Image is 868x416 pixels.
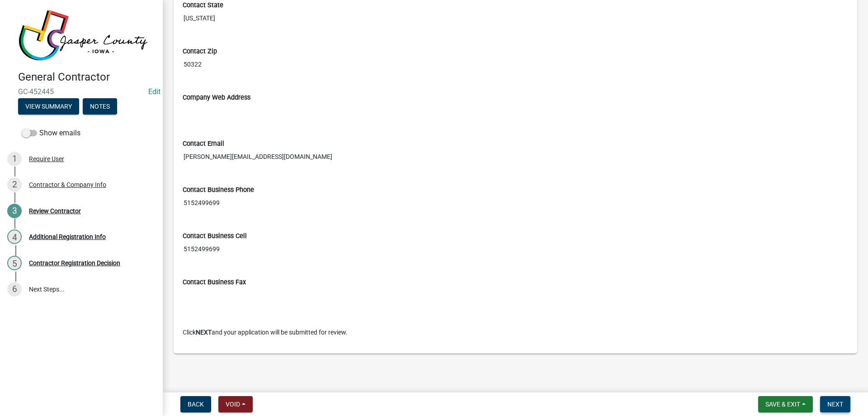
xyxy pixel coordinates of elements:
[183,2,223,9] label: Contact State
[83,98,117,115] button: Notes
[183,279,246,286] label: Contact Business Fax
[148,87,160,96] wm-modal-confirm: Edit Application Number
[29,260,120,266] div: Contractor Registration Decision
[148,87,160,96] a: Edit
[29,208,81,214] div: Review Contractor
[183,95,250,101] label: Company Web Address
[183,141,224,147] label: Contact Email
[183,328,848,337] p: Click and your application will be submitted for review.
[765,401,800,408] span: Save & Exit
[18,98,79,115] button: View Summary
[183,48,217,55] label: Contact Zip
[758,396,813,412] button: Save & Exit
[827,401,843,408] span: Next
[820,396,850,412] button: Next
[18,103,79,110] wm-modal-confirm: Summary
[183,187,254,193] label: Contact Business Phone
[183,233,247,239] label: Contact Business Cell
[22,128,80,139] label: Show emails
[7,152,22,166] div: 1
[226,401,240,408] span: Void
[29,182,106,188] div: Contractor & Company Info
[83,103,117,110] wm-modal-confirm: Notes
[196,329,212,336] strong: NEXT
[7,282,22,296] div: 6
[7,256,22,270] div: 5
[18,10,148,61] img: Jasper County, Iowa
[180,396,211,412] button: Back
[218,396,253,412] button: Void
[29,156,64,162] div: Require User
[7,230,22,244] div: 4
[188,401,204,408] span: Back
[18,87,145,96] span: GC-452445
[7,177,22,192] div: 2
[18,71,156,84] h4: General Contractor
[7,204,22,218] div: 3
[29,234,106,240] div: Additional Registration Info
